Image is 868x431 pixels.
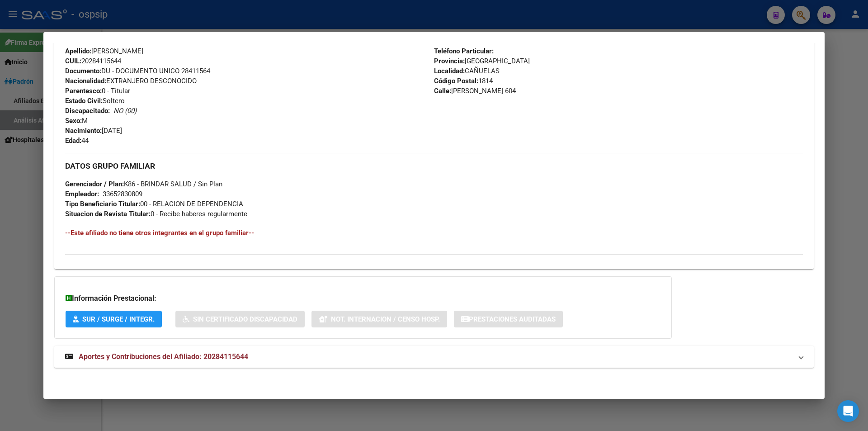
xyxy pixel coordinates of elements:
span: 0 - Recibe haberes regularmente [65,210,247,218]
strong: CUIL: [65,57,81,65]
strong: Gerenciador / Plan: [65,180,124,188]
strong: Edad: [65,137,81,145]
button: Sin Certificado Discapacidad [175,311,305,327]
span: [DATE] [65,127,122,135]
i: NO (00) [113,107,137,115]
h4: --Este afiliado no tiene otros integrantes en el grupo familiar-- [65,228,803,238]
h3: DATOS GRUPO FAMILIAR [65,161,803,171]
strong: Estado Civil: [65,97,103,105]
span: 00 - RELACION DE DEPENDENCIA [65,200,243,208]
strong: Situacion de Revista Titular: [65,210,151,218]
div: Open Intercom Messenger [837,400,859,422]
span: K86 - BRINDAR SALUD / Sin Plan [65,180,222,188]
span: CAÑUELAS [434,67,500,75]
span: Soltero [65,97,125,105]
strong: Localidad: [434,67,465,75]
strong: Discapacitado: [65,107,110,115]
strong: Nacionalidad: [65,77,106,85]
strong: Teléfono Particular: [434,47,494,55]
button: SUR / SURGE / INTEGR. [66,311,162,327]
strong: Calle: [434,87,451,95]
strong: Código Postal: [434,77,478,85]
span: [PERSON_NAME] [65,47,143,55]
h3: Información Prestacional: [66,293,660,304]
div: 33652830809 [103,189,142,199]
span: Not. Internacion / Censo Hosp. [331,315,440,323]
strong: Sexo: [65,117,82,125]
button: Not. Internacion / Censo Hosp. [311,311,447,327]
strong: Provincia: [434,57,465,65]
span: Aportes y Contribuciones del Afiliado: 20284115644 [79,352,248,361]
span: EXTRANJERO DESCONOCIDO [65,77,197,85]
strong: Tipo Beneficiario Titular: [65,200,140,208]
span: 1814 [434,77,493,85]
span: [GEOGRAPHIC_DATA] [434,57,530,65]
span: DU - DOCUMENTO UNICO 28411564 [65,67,210,75]
span: Sin Certificado Discapacidad [193,315,297,323]
strong: Empleador: [65,190,99,198]
strong: Nacimiento: [65,127,102,135]
strong: Documento: [65,67,101,75]
button: Prestaciones Auditadas [454,311,563,327]
span: 0 - Titular [65,87,130,95]
mat-expansion-panel-header: Aportes y Contribuciones del Afiliado: 20284115644 [54,346,814,368]
span: [PERSON_NAME] 604 [434,87,516,95]
span: 44 [65,137,89,145]
span: M [65,117,88,125]
strong: Apellido: [65,47,91,55]
span: 20284115644 [65,57,121,65]
span: Prestaciones Auditadas [469,315,556,323]
span: SUR / SURGE / INTEGR. [82,315,155,323]
strong: Parentesco: [65,87,102,95]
